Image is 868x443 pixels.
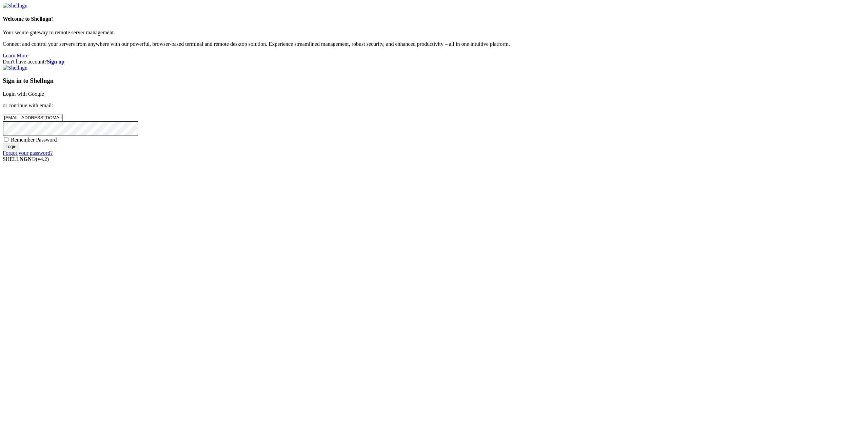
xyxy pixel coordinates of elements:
[3,41,865,47] p: Connect and control your servers from anywhere with our powerful, browser-based terminal and remo...
[3,59,865,65] div: Don't have account?
[3,53,28,58] a: Learn More
[3,91,44,97] a: Login with Google
[3,103,865,109] p: or continue with email:
[4,137,8,142] input: Remember Password
[3,114,63,121] input: Email address
[20,156,32,162] b: NGN
[3,30,865,36] p: Your secure gateway to remote server management.
[3,156,49,162] span: SHELL ©
[3,65,27,71] img: Shellngn
[47,59,64,64] a: Sign up
[3,3,27,9] img: Shellngn
[36,156,49,162] span: 4.2.0
[3,143,19,150] input: Login
[3,16,865,22] h4: Welcome to Shellngn!
[11,137,57,143] span: Remember Password
[3,77,865,85] h3: Sign in to Shellngn
[3,150,53,156] a: Forgot your password?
